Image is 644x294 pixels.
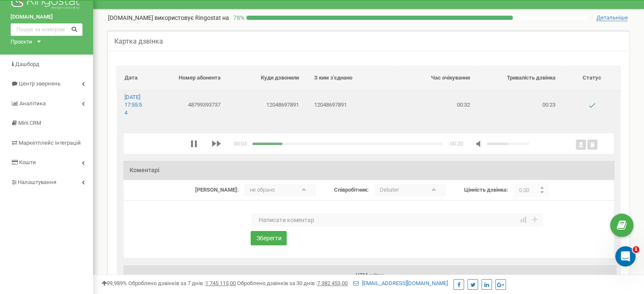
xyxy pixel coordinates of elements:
u: 1 745 115,00 [205,280,236,286]
b: ▾ [433,184,446,196]
label: Співробітник: [334,186,369,194]
th: Куди дзвонили [228,66,307,90]
td: 00:23 [478,90,563,120]
th: Час очікування [392,66,478,90]
div: Проєкти [11,38,32,46]
label: Цінність дзвінка: [464,186,508,194]
td: 12048697891 [228,90,307,120]
td: UTM-мітки [123,265,616,286]
span: Оброблено дзвінків за 7 днів : [128,280,236,286]
div: media player [191,140,529,148]
th: Дата [117,66,150,90]
input: Пошук за номером [11,23,83,36]
p: [DOMAIN_NAME] [108,14,229,22]
p: не обрано [244,184,303,196]
img: Успішний [589,102,595,109]
b: ▾ [303,184,316,196]
span: Mini CRM [18,120,41,126]
th: Номер абонента [150,66,228,90]
a: [DATE] 17:55:54 [124,94,142,116]
span: Маркетплейс інтеграцій [19,140,81,146]
div: duration [448,140,463,148]
p: 78 % [229,14,246,22]
a: [DOMAIN_NAME] [11,13,83,21]
td: 12048697891 [307,90,392,120]
h3: Коментарі [123,161,614,180]
p: Debater [374,184,433,196]
a: [EMAIL_ADDRESS][DOMAIN_NAME] [353,280,448,286]
span: Кошти [19,159,36,165]
td: 00:32 [392,90,478,120]
th: Тривалість дзвінка [478,66,563,90]
div: time [234,140,247,148]
span: Аналiтика [19,100,46,107]
button: Зберегти [251,231,287,245]
iframe: Intercom live chat [615,246,636,267]
h5: Картка дзвінка [114,38,163,45]
span: 1 [633,246,639,253]
span: Оброблено дзвінків за 30 днів : [237,280,348,286]
span: використовує Ringostat на [155,14,229,21]
th: Статус [563,66,621,90]
span: 99,989% [102,280,127,286]
label: [PERSON_NAME]: [195,186,239,194]
span: Налаштування [18,179,56,185]
span: Детальніше [596,14,627,21]
td: 48799393737 [150,90,228,120]
u: 7 382 453,00 [317,280,348,286]
span: Центр звернень [19,80,61,87]
th: З ким з'єднано [307,66,392,90]
span: Дашборд [15,61,39,67]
